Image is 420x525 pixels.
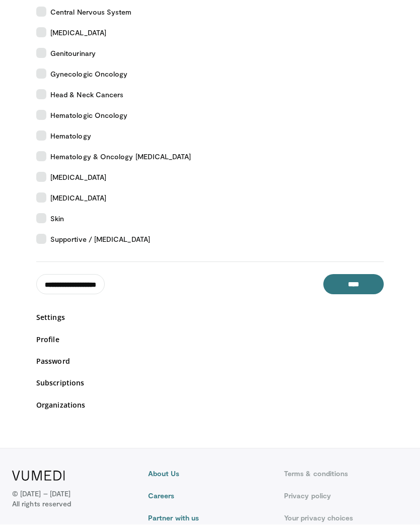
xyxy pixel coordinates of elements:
[50,110,127,121] span: Hematologic Oncology
[12,471,65,481] img: VuMedi Logo
[50,131,91,142] span: Hematology
[148,469,272,479] a: About Us
[50,48,96,59] span: Genitourinary
[50,69,127,80] span: Gynecologic Oncology
[50,214,64,224] span: Skin
[284,513,408,523] a: Your privacy choices
[36,335,384,345] a: Profile
[36,356,384,367] a: Password
[50,172,106,183] span: [MEDICAL_DATA]
[50,234,150,245] span: Supportive / [MEDICAL_DATA]
[148,513,272,523] a: Partner with us
[148,491,272,501] a: Careers
[36,400,384,411] a: Organizations
[284,469,408,479] a: Terms & conditions
[50,7,132,18] span: Central Nervous System
[50,28,106,38] span: [MEDICAL_DATA]
[50,152,191,162] span: Hematology & Oncology [MEDICAL_DATA]
[50,193,106,204] span: [MEDICAL_DATA]
[36,312,384,323] a: Settings
[50,90,123,100] span: Head & Neck Cancers
[36,378,384,388] a: Subscriptions
[12,499,71,509] span: All rights reserved
[284,491,408,501] a: Privacy policy
[12,489,71,509] p: © [DATE] – [DATE]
